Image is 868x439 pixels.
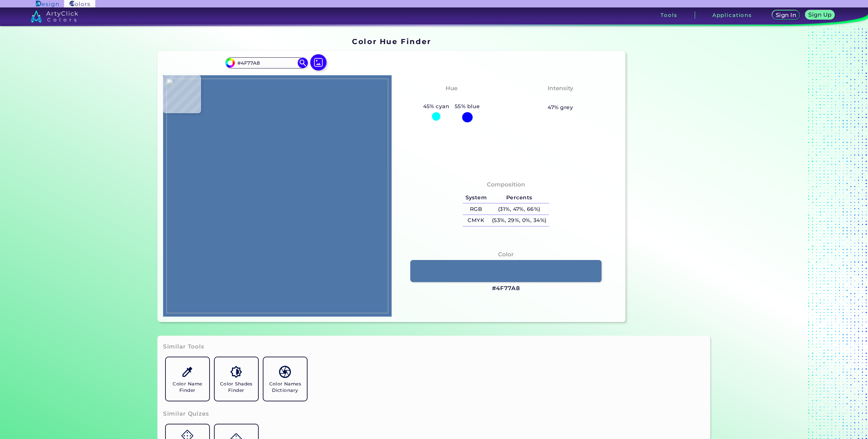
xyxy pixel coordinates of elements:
img: icon_color_shades.svg [230,366,242,378]
h5: CMYK [463,215,489,226]
h5: 55% blue [452,102,482,111]
h5: Sign In [776,13,796,18]
img: icon_color_name_finder.svg [181,366,193,378]
h3: Cyan-Blue [432,94,471,102]
a: Sign In [773,11,799,20]
a: Color Name Finder [163,355,212,403]
h5: Color Name Finder [169,381,206,394]
h3: Medium [545,94,576,102]
img: logo_artyclick_colors_white.svg [31,10,78,22]
h4: Color [498,250,514,259]
h5: 45% cyan [420,102,452,111]
h3: Similar Tools [163,343,204,351]
h5: System [463,192,489,203]
h5: Sign Up [809,12,831,18]
h5: Color Shades Finder [217,381,255,394]
img: icon_color_names_dictionary.svg [279,366,291,378]
img: 3f60c954-820e-41d7-84db-8fe836a71795 [166,79,388,313]
h5: (53%, 29%, 0%, 34%) [489,215,549,226]
h3: Tools [660,13,677,18]
h5: RGB [463,203,489,215]
h3: #4F77A8 [492,284,520,293]
iframe: Advertisement [628,35,713,325]
h3: Applications [712,13,752,18]
h4: Intensity [548,83,573,93]
img: icon picture [310,54,327,71]
h5: Color Names Dictionary [266,381,304,394]
h3: Similar Quizes [163,410,209,418]
h4: Hue [446,83,457,93]
h5: Percents [489,192,549,203]
a: Color Shades Finder [212,355,261,403]
img: ArtyClick Design logo [36,1,59,7]
a: Color Names Dictionary [261,355,310,403]
input: type color.. [235,58,298,67]
img: icon search [298,58,308,68]
h4: Composition [487,180,525,189]
h5: (31%, 47%, 66%) [489,203,549,215]
a: Sign Up [806,11,834,20]
h5: 47% grey [548,103,573,112]
h1: Color Hue Finder [352,36,431,46]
